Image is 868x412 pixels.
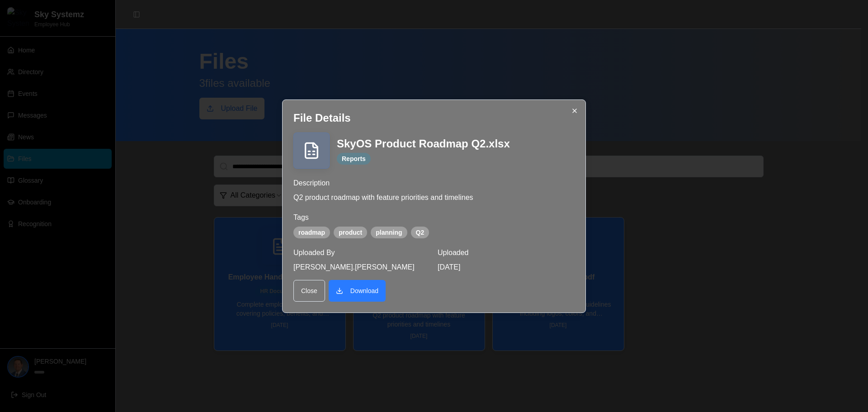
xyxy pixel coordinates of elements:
label: Uploaded [438,249,469,256]
label: Uploaded By [293,249,335,256]
div: product [334,227,367,238]
div: planning [371,227,407,238]
a: Download [329,280,386,302]
div: roadmap [293,227,330,238]
div: Reports [337,153,371,165]
p: Q2 product roadmap with feature priorities and timelines [293,192,575,203]
p: [DATE] [438,262,575,273]
h3: SkyOS Product Roadmap Q2.xlsx [337,137,575,151]
label: Description [293,179,330,187]
h2: File Details [293,111,575,125]
label: Tags [293,213,309,221]
button: Close [293,280,325,302]
p: [PERSON_NAME].[PERSON_NAME] [293,262,430,273]
div: Q2 [411,227,429,238]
